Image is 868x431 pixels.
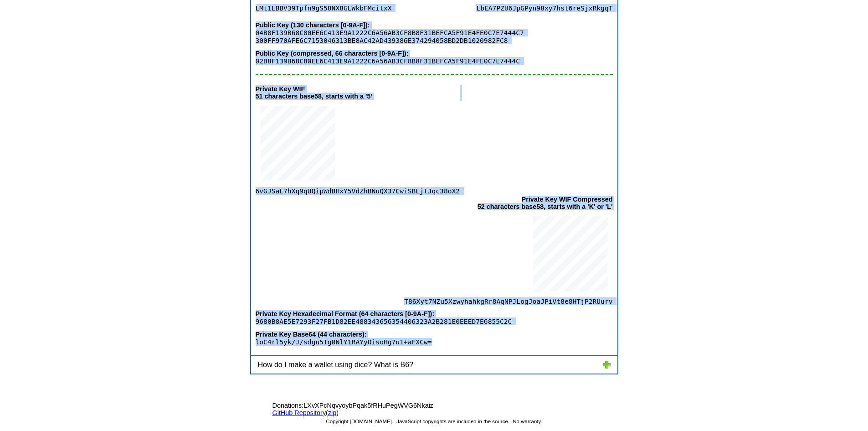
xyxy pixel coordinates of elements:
[587,203,612,210] span: 'K' or 'L'
[272,402,304,409] span: Donations:
[256,310,613,317] span: Private Key Hexadecimal Format (64 characters [0-9A-F]):
[258,361,414,369] span: How do I make a wallet using dice? What is B6?
[256,21,613,29] span: Public Key (130 characters [0-9A-F]):
[256,50,613,57] span: Public Key (compressed, 66 characters [0-9A-F]):
[256,317,613,325] span: 9680B8AE5E7293F27FB1D82EE488343656354406323A2B281E0EEED7E6855C2C
[365,93,372,100] span: '5'
[395,414,510,429] span: JavaScript copyrights are included in the source.
[256,85,364,100] span: Private Key WIF 51 characters base58, starts with a
[256,29,524,44] span: 04B8F139B68C80EE6C413E9A1222C6A56AB3CF8B8F31BEFCA5F91E4FE0C7E7444C7300FF970AFE6C7153046313BE8AC42...
[404,210,612,305] span: T86Xyt7NZu5XzwyhahkgRr8AqNPJLogJoaJPiVt8e8HTjP2RUurv
[256,331,613,338] span: Private Key Base64 (44 characters):
[263,409,478,416] span: ( )
[272,409,326,416] a: GitHub Repository
[256,338,613,346] span: loC4rl5yk/J/sdgu5Ig0NlY1RAYyOisoHg7u1+aFXCw=
[512,414,543,429] span: No warranty.
[256,100,460,195] span: 6vGJSaL7hXq9qUQipWdBHxY5VdZhBNuQX37CwiSBLjtJqc38oX2
[328,409,336,416] a: zip
[325,414,394,429] span: Copyright [DOMAIN_NAME].
[263,402,478,409] span: LXvXPcNqvyoybPqak5fRHuPegWVG6Nkaiz
[478,196,613,210] span: Private Key WIF Compressed 52 characters base58, starts with a
[256,57,613,65] span: 02B8F139B68C80EE6C413E9A1222C6A56AB3CF8B8F31BEFCA5F91E4FE0C7E7444C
